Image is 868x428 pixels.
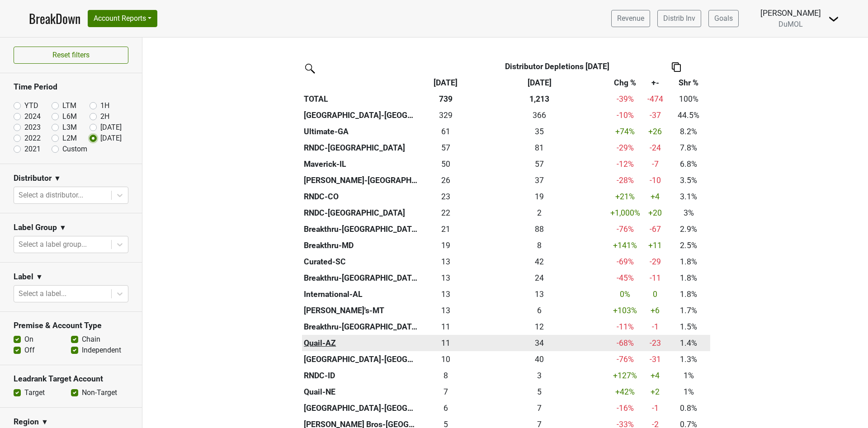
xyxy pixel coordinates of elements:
[82,334,100,345] label: Chain
[24,144,41,155] label: 2021
[667,254,710,270] td: 1.8%
[474,109,605,121] div: 366
[420,221,472,237] td: 21.169
[100,122,122,133] label: [DATE]
[607,319,643,335] td: -11 %
[420,123,472,140] td: 60.5
[420,156,472,172] td: 50
[472,156,607,172] th: 56.501
[474,126,605,137] div: 35
[302,156,420,172] th: Maverick-IL
[474,240,605,251] div: 8
[422,288,470,300] div: 13
[302,188,420,205] th: RNDC-CO
[474,353,605,365] div: 40
[472,188,607,205] th: 19.200
[302,75,420,91] th: &nbsp;: activate to sort column ascending
[645,142,665,154] div: -24
[474,191,605,202] div: 19
[14,174,52,183] h3: Distributor
[472,319,607,335] th: 12.333
[302,335,420,351] th: Quail-AZ
[607,286,643,302] td: 0 %
[422,337,470,349] div: 11
[420,205,472,221] td: 22
[420,237,472,254] td: 18.5
[645,126,665,137] div: +26
[667,319,710,335] td: 1.5%
[667,221,710,237] td: 2.9%
[645,402,665,414] div: -1
[24,122,41,133] label: 2023
[667,286,710,302] td: 1.8%
[607,221,643,237] td: -76 %
[474,142,605,154] div: 81
[474,305,605,316] div: 6
[472,351,607,367] th: 40.334
[472,286,607,302] th: 12.999
[24,133,41,144] label: 2022
[422,321,470,333] div: 11
[302,140,420,156] th: RNDC-[GEOGRAPHIC_DATA]
[474,207,605,219] div: 2
[607,75,643,91] th: Chg %: activate to sort column ascending
[62,111,77,122] label: L6M
[667,237,710,254] td: 2.5%
[607,302,643,319] td: +103 %
[667,172,710,188] td: 3.5%
[82,345,121,356] label: Independent
[420,302,472,319] td: 12.51
[474,223,605,235] div: 88
[302,61,316,75] img: filter
[472,221,607,237] th: 88.334
[645,305,665,316] div: +6
[607,205,643,221] td: +1,000 %
[14,47,128,64] button: Reset filters
[647,94,663,103] span: -474
[667,140,710,156] td: 7.8%
[422,402,470,414] div: 6
[472,140,607,156] th: 81.000
[24,111,41,122] label: 2024
[474,174,605,186] div: 37
[607,188,643,205] td: +21 %
[667,205,710,221] td: 3%
[420,107,472,123] td: 329
[14,417,39,427] h3: Region
[62,144,87,155] label: Custom
[667,400,710,416] td: 0.8%
[672,62,681,72] img: Copy to clipboard
[302,319,420,335] th: Breakthru-[GEOGRAPHIC_DATA]
[420,335,472,351] td: 10.666
[645,321,665,333] div: -1
[645,337,665,349] div: -23
[422,158,470,170] div: 50
[302,286,420,302] th: International-AL
[24,334,33,345] label: On
[59,222,66,233] span: ▼
[302,107,420,123] th: [GEOGRAPHIC_DATA]-[GEOGRAPHIC_DATA]
[645,353,665,365] div: -31
[667,302,710,319] td: 1.7%
[607,270,643,286] td: -45 %
[420,140,472,156] td: 57.334
[645,158,665,170] div: -7
[472,107,607,123] th: 366.000
[474,386,605,398] div: 5
[420,319,472,335] td: 11
[14,223,57,232] h3: Label Group
[422,174,470,186] div: 26
[422,370,470,381] div: 8
[302,302,420,319] th: [PERSON_NAME]'s-MT
[645,272,665,284] div: -11
[645,240,665,251] div: +11
[422,386,470,398] div: 7
[302,270,420,286] th: Breakthru-[GEOGRAPHIC_DATA]
[645,370,665,381] div: +4
[474,402,605,414] div: 7
[607,367,643,384] td: +127 %
[472,123,607,140] th: 34.680
[667,123,710,140] td: 8.2%
[667,351,710,367] td: 1.3%
[474,158,605,170] div: 57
